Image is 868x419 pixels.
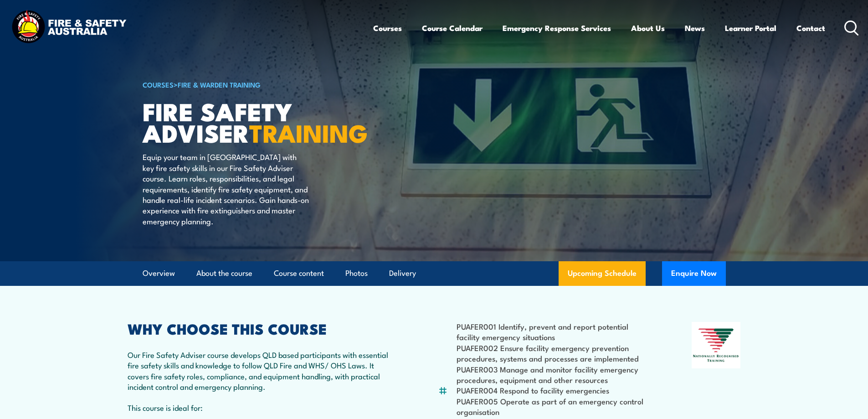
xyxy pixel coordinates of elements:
[345,261,368,285] a: Photos
[692,322,741,368] img: Nationally Recognised Training logo.
[559,261,646,286] a: Upcoming Schedule
[143,151,309,226] p: Equip your team in [GEOGRAPHIC_DATA] with key fire safety skills in our Fire Safety Adviser cours...
[503,16,611,40] a: Emergency Response Services
[389,261,416,285] a: Delivery
[249,113,368,151] strong: TRAINING
[457,396,647,417] li: PUAFER005 Operate as part of an emergency control organisation
[457,364,647,385] li: PUAFER003 Manage and monitor facility emergency procedures, equipment and other resources
[662,261,726,286] button: Enquire Now
[457,321,647,342] li: PUAFER001 Identify, prevent and report potential facility emergency situations
[422,16,483,40] a: Course Calendar
[128,322,394,335] h2: WHY CHOOSE THIS COURSE
[143,261,175,285] a: Overview
[143,100,368,143] h1: FIRE SAFETY ADVISER
[196,261,252,285] a: About the course
[373,16,402,40] a: Courses
[274,261,324,285] a: Course content
[725,16,776,40] a: Learner Portal
[143,79,368,90] h6: >
[685,16,705,40] a: News
[457,342,647,364] li: PUAFER002 Ensure facility emergency prevention procedures, systems and processes are implemented
[128,349,394,392] p: Our Fire Safety Adviser course develops QLD based participants with essential fire safety skills ...
[631,16,665,40] a: About Us
[128,402,394,413] p: This course is ideal for:
[796,16,825,40] a: Contact
[457,385,647,395] li: PUAFER004 Respond to facility emergencies
[143,79,174,89] a: COURSES
[178,79,261,89] a: Fire & Warden Training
